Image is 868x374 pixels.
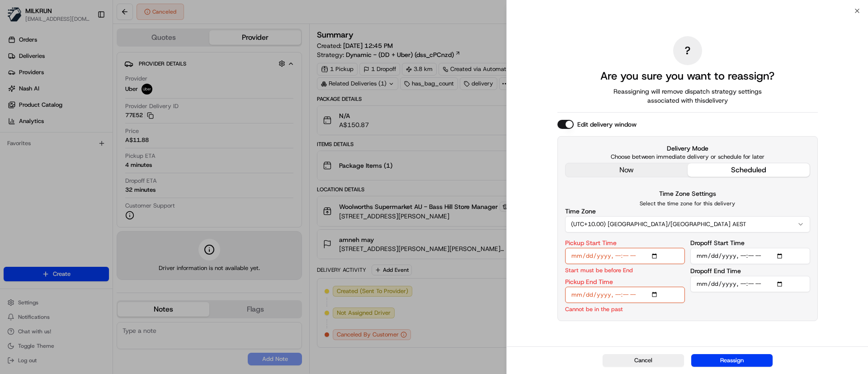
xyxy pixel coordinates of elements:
[565,305,623,313] p: Cannot be in the past
[565,153,810,161] p: Choose between immediate delivery or schedule for later
[565,266,633,275] p: Start must be before End
[565,279,613,285] label: Pickup End Time
[691,354,773,367] button: Reassign
[603,354,684,367] button: Cancel
[688,163,810,177] button: scheduled
[690,268,741,274] label: Dropoff End Time
[600,69,774,83] h2: Are you sure you want to reassign?
[690,240,745,246] label: Dropoff Start Time
[565,240,617,246] label: Pickup Start Time
[577,120,637,129] label: Edit delivery window
[673,36,702,65] div: ?
[659,189,716,198] label: Time Zone Settings
[601,87,774,105] span: Reassigning will remove dispatch strategy settings associated with this delivery
[565,144,810,153] label: Delivery Mode
[565,200,810,207] p: Select the time zone for this delivery
[566,163,688,177] button: now
[565,208,596,214] label: Time Zone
